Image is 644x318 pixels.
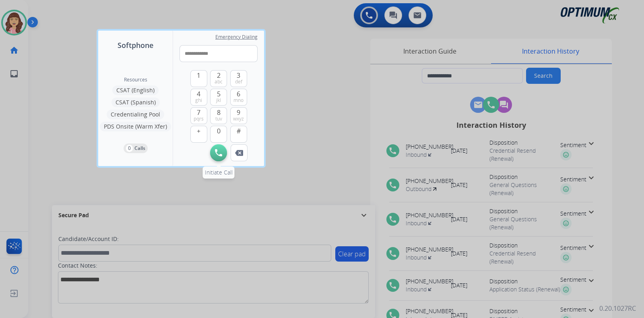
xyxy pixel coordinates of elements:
[230,107,247,124] button: 9wxyz
[215,34,258,40] span: Emergency Dialing
[217,108,221,117] span: 8
[118,39,153,51] span: Softphone
[210,107,227,124] button: 8tuv
[233,116,244,122] span: wxyz
[197,108,200,117] span: 7
[107,110,164,119] button: Credentialing Pool
[210,70,227,87] button: 2abc
[215,149,222,156] img: call-button
[230,89,247,106] button: 6mno
[210,126,227,143] button: 0
[215,79,223,85] span: abc
[215,116,222,122] span: tuv
[190,70,207,87] button: 1
[235,79,242,85] span: def
[197,71,200,80] span: 1
[210,89,227,106] button: 5jkl
[124,77,147,83] span: Resources
[197,89,200,99] span: 4
[100,122,171,131] button: PDS Onsite (Warm Xfer)
[190,126,207,143] button: +
[124,143,148,153] button: 0Calls
[126,145,133,152] p: 0
[217,89,221,99] span: 5
[190,107,207,124] button: 7pqrs
[237,108,240,117] span: 9
[233,97,244,104] span: mno
[134,145,145,152] p: Calls
[237,71,240,80] span: 3
[190,89,207,106] button: 4ghi
[216,97,221,104] span: jkl
[112,85,159,95] button: CSAT (English)
[235,150,243,156] img: call-button
[599,303,636,313] p: 0.20.1027RC
[210,144,227,161] button: Initiate Call
[217,71,221,80] span: 2
[230,70,247,87] button: 3def
[237,126,241,136] span: #
[237,89,240,99] span: 6
[205,168,233,176] span: Initiate Call
[111,98,160,107] button: CSAT (Spanish)
[197,126,200,136] span: +
[217,126,221,136] span: 0
[194,116,204,122] span: pqrs
[230,126,247,143] button: #
[195,97,202,104] span: ghi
